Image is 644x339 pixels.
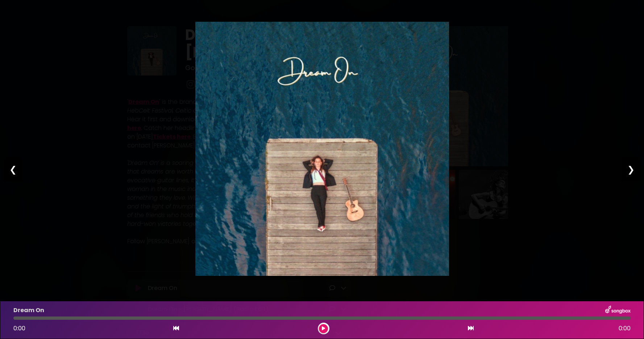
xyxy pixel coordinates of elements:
[622,157,640,182] div: ❯
[13,324,25,332] span: 0:00
[195,22,449,276] img: ph1XDLdHR4GkXty3NHGh
[605,306,631,315] img: songbox-logo-white.png
[619,324,631,333] span: 0:00
[4,157,22,182] div: ❮
[13,306,44,315] p: Dream On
